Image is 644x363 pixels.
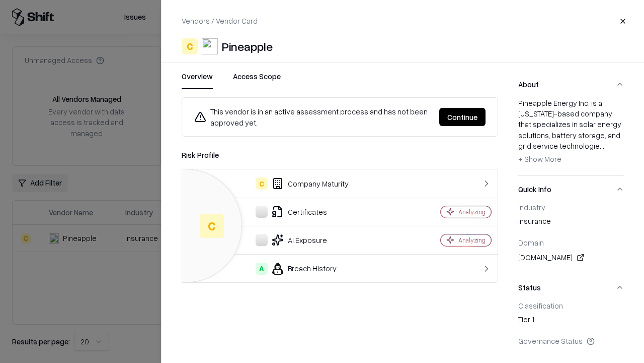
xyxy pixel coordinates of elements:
button: About [518,71,624,98]
span: + Show More [518,154,561,163]
div: About [518,98,624,175]
span: ... [600,141,604,150]
div: [DOMAIN_NAME] [518,252,624,264]
img: Pineapple [202,38,218,54]
div: Analyzing [458,208,486,216]
div: C [182,38,198,54]
div: Classification [518,301,624,310]
div: C [256,177,268,190]
div: Analyzing [458,236,486,245]
div: C [200,214,224,238]
button: + Show More [518,151,561,167]
div: Tier 1 [518,314,624,328]
button: Status [518,274,624,301]
div: Risk Profile [182,149,498,161]
p: Vendors / Vendor Card [182,16,258,26]
div: Governance Status [518,336,624,345]
div: Industry [518,203,624,212]
div: AI Exposure [190,234,406,246]
button: Access Scope [233,71,281,89]
button: Continue [439,108,486,126]
div: A [256,263,268,275]
div: Pineapple [222,38,273,54]
button: Quick Info [518,176,624,203]
div: Domain [518,238,624,247]
div: Pineapple Energy Inc. is a [US_STATE]-based company that specializes in solar energy solutions, b... [518,98,624,167]
div: Breach History [190,263,406,275]
div: insurance [518,216,624,230]
div: This vendor is in an active assessment process and has not been approved yet. [194,106,431,128]
div: Quick Info [518,203,624,274]
div: Certificates [190,206,406,218]
button: Overview [182,71,213,89]
div: Company Maturity [190,177,406,190]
